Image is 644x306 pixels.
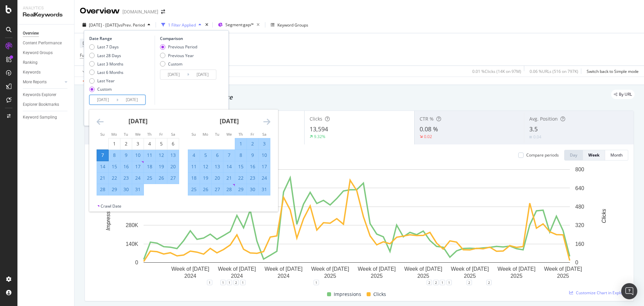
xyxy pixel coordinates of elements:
[132,149,144,161] td: Selected. Wednesday, July 10, 2024
[89,86,123,92] div: Custom
[575,260,578,265] text: 0
[188,149,200,161] td: Selected. Sunday, August 4, 2024
[192,132,196,137] small: Su
[109,161,120,172] td: Selected. Monday, July 15, 2024
[144,175,155,181] div: 25
[97,44,119,50] div: Last 7 Days
[144,172,156,184] td: Selected. Thursday, July 25, 2024
[109,152,120,159] div: 8
[80,66,99,77] button: Apply
[97,78,115,84] div: Last Year
[575,185,584,191] text: 640
[544,266,582,272] text: Week of [DATE]
[526,152,559,158] div: Compare periods
[97,86,112,92] div: Custom
[144,161,156,172] td: Selected. Thursday, July 18, 2024
[167,175,179,181] div: 27
[167,138,179,149] td: Choose Saturday, July 6, 2024 as your check-in date. It’s available.
[23,114,57,121] div: Keyword Sampling
[259,140,270,147] div: 3
[23,59,69,66] a: Ranking
[467,280,472,285] div: 2
[277,22,308,28] div: Keyword Groups
[23,91,69,98] a: Keywords Explorer
[223,161,235,172] td: Selected. Wednesday, August 14, 2024
[235,149,247,161] td: Selected. Thursday, August 8, 2024
[619,92,632,96] span: By URL
[109,186,120,193] div: 29
[132,175,144,181] div: 24
[605,150,628,161] button: Month
[223,184,235,195] td: Selected. Wednesday, August 28, 2024
[167,152,179,159] div: 13
[259,161,270,172] td: Selected. Saturday, August 17, 2024
[184,273,197,279] text: 2024
[23,79,63,86] a: More Reports
[132,186,144,193] div: 31
[420,125,438,133] span: 0.08 %
[587,69,639,74] div: Switch back to Simple mode
[584,66,639,77] button: Switch back to Simple mode
[427,280,432,285] div: 2
[218,266,256,272] text: Week of [DATE]
[557,273,569,279] text: 2025
[23,91,56,98] div: Keywords Explorer
[511,273,523,279] text: 2025
[314,280,319,285] div: 1
[200,152,211,159] div: 5
[247,161,259,172] td: Selected. Friday, August 16, 2024
[235,161,247,172] td: Selected. Thursday, August 15, 2024
[80,19,153,30] button: [DATE] - [DATE]vsPrev. Period
[235,172,247,184] td: Selected. Thursday, August 22, 2024
[100,132,105,137] small: Su
[188,172,200,184] td: Selected. Sunday, August 18, 2024
[23,5,69,11] div: Analytics
[611,90,635,99] div: legacy label
[472,69,521,74] div: 0.01 % Clicks ( 14K on 97M )
[101,203,121,209] div: Crawl Date
[200,172,212,184] td: Selected. Monday, August 19, 2024
[160,36,218,41] div: Comparison
[533,134,541,140] div: 0.04
[529,116,558,122] span: Avg. Position
[126,222,139,228] text: 280K
[188,186,200,193] div: 25
[268,19,311,30] button: Keyword Groups
[440,280,445,285] div: 1
[529,125,538,133] span: 3.5
[120,186,132,193] div: 30
[23,30,69,37] a: Overview
[111,132,117,137] small: Mo
[120,140,132,147] div: 2
[247,172,259,184] td: Selected. Friday, August 23, 2024
[259,152,270,159] div: 10
[486,280,492,285] div: 2
[156,172,167,184] td: Selected. Friday, July 26, 2024
[259,186,270,193] div: 31
[240,280,246,285] div: 1
[97,161,109,172] td: Selected. Sunday, July 14, 2024
[212,163,223,170] div: 13
[23,49,69,56] a: Keyword Groups
[97,184,109,195] td: Selected. Sunday, July 28, 2024
[23,40,69,47] a: Content Performance
[171,266,209,272] text: Week of [DATE]
[120,184,132,195] td: Selected. Tuesday, July 30, 2024
[200,161,212,172] td: Selected. Monday, August 12, 2024
[97,61,123,67] div: Last 3 Months
[89,70,123,75] div: Last 6 Months
[120,149,132,161] td: Selected. Tuesday, July 9, 2024
[259,149,270,161] td: Selected. Saturday, August 10, 2024
[189,70,216,79] input: End Date
[530,69,578,74] div: 0.06 % URLs ( 516 on 797K )
[23,79,47,86] div: More Reports
[212,152,223,159] div: 6
[89,61,123,67] div: Last 3 Months
[263,118,270,126] div: Move forward to switch to the next month.
[278,273,290,279] text: 2024
[89,36,153,41] div: Date Range
[259,175,270,181] div: 24
[144,149,156,161] td: Selected. Thursday, July 11, 2024
[90,166,623,282] svg: A chart.
[118,95,145,104] input: End Date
